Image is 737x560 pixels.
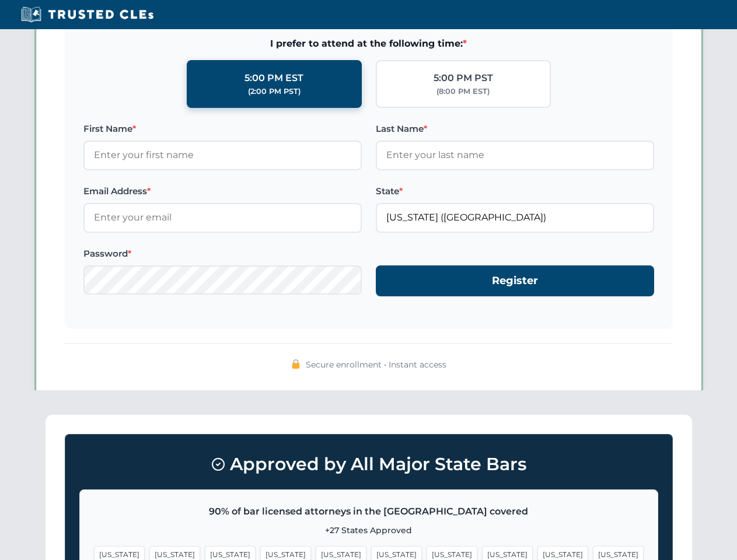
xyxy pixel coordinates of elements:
[244,71,303,86] div: 5:00 PM EST
[434,71,493,86] div: 5:00 PM PST
[376,122,654,136] label: Last Name
[94,504,644,519] p: 90% of bar licensed attorneys in the [GEOGRAPHIC_DATA] covered
[18,6,157,23] img: Trusted CLEs
[291,359,301,369] img: 🔒
[376,184,654,198] label: State
[83,203,362,232] input: Enter your email
[83,122,362,136] label: First Name
[83,184,362,198] label: Email Address
[83,247,362,261] label: Password
[248,86,301,97] div: (2:00 PM PST)
[83,36,654,51] span: I prefer to attend at the following time:
[83,141,362,170] input: Enter your first name
[79,449,658,480] h3: Approved by All Major State Bars
[306,358,446,371] span: Secure enrollment • Instant access
[376,265,654,296] button: Register
[94,524,644,537] p: +27 States Approved
[376,203,654,232] input: Florida (FL)
[436,86,490,97] div: (8:00 PM EST)
[376,141,654,170] input: Enter your last name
